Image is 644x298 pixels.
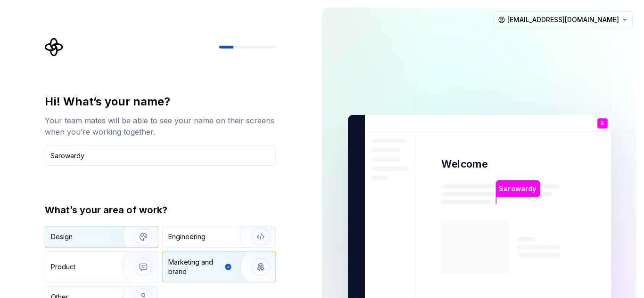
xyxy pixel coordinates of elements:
[441,157,487,171] p: Welcome
[494,11,633,28] button: [EMAIL_ADDRESS][DOMAIN_NAME]
[601,121,604,126] p: S
[45,203,276,217] div: What’s your area of work?
[45,145,276,166] input: Han Solo
[51,262,75,272] div: Product
[45,115,276,137] div: Your team mates will be able to see your name on their screens when you’re working together.
[51,232,73,242] div: Design
[168,258,223,276] div: Marketing and brand
[168,232,206,242] div: Engineering
[499,184,537,194] p: Sarowardy
[45,94,276,109] div: Hi! What’s your name?
[45,38,64,56] svg: Supernova Logo
[507,15,619,24] span: [EMAIL_ADDRESS][DOMAIN_NAME]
